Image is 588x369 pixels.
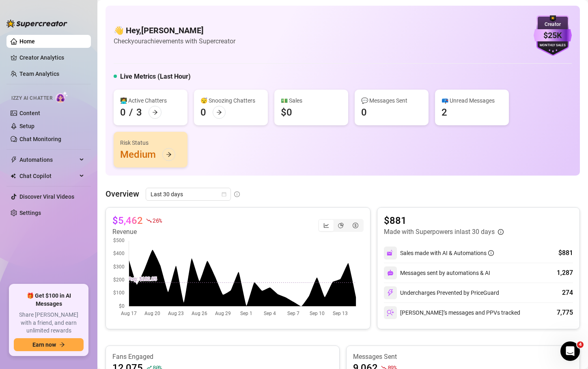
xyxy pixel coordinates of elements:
[498,229,504,235] span: info-circle
[11,173,16,179] img: Chat Copilot
[19,136,61,142] a: Chat Monitoring
[387,249,394,257] img: svg%3e
[323,223,329,228] span: line-chart
[14,292,84,308] span: 🎁 Get $100 in AI Messages
[19,169,77,182] span: Chat Copilot
[19,110,40,116] a: Content
[353,352,573,361] article: Messages Sent
[281,106,292,119] div: $0
[14,311,84,335] span: Share [PERSON_NAME] with a friend, and earn unlimited rewards
[281,96,342,105] div: 💵 Sales
[112,214,143,227] article: $5,462
[11,157,17,163] span: thunderbolt
[112,227,162,237] article: Revenue
[534,21,572,28] div: Creator
[120,106,126,119] div: 0
[318,219,364,232] div: segmented control
[387,309,394,316] img: svg%3e
[56,91,68,103] img: AI Chatter
[384,214,504,227] article: $881
[534,43,572,48] div: Monthly Sales
[361,106,367,119] div: 0
[534,29,572,42] div: $25K
[166,152,172,157] span: arrow-right
[19,210,41,216] a: Settings
[400,249,494,257] div: Sales made with AI & Automations
[534,15,572,56] img: purple-badge-B9DA21FR.svg
[200,96,261,105] div: 😴 Snoozing Chatters
[120,72,191,82] h5: Live Metrics (Last Hour)
[442,106,447,119] div: 2
[11,94,52,102] span: Izzy AI Chatter
[152,109,158,115] span: arrow-right
[151,188,226,200] span: Last 30 days
[353,223,358,228] span: dollar-circle
[216,109,222,115] span: arrow-right
[120,96,181,105] div: 👩‍💻 Active Chatters
[387,270,394,276] img: svg%3e
[59,342,65,348] span: arrow-right
[387,289,394,296] img: svg%3e
[32,341,56,348] span: Earn now
[112,352,333,361] article: Fans Engaged
[222,192,226,197] span: calendar
[361,96,422,105] div: 💬 Messages Sent
[560,341,580,361] iframe: Intercom live chat
[6,19,67,28] img: logo-BBDzfeDw.svg
[562,288,573,298] div: 274
[338,223,344,228] span: pie-chart
[19,71,59,77] a: Team Analytics
[19,38,35,45] a: Home
[146,218,152,223] span: fall
[114,36,235,46] article: Check your achievements with Supercreator
[384,286,499,299] div: Undercharges Prevented by PriceGuard
[200,106,206,119] div: 0
[384,266,490,279] div: Messages sent by automations & AI
[153,217,162,224] span: 26 %
[19,193,74,200] a: Discover Viral Videos
[384,306,520,319] div: [PERSON_NAME]’s messages and PPVs tracked
[19,153,77,166] span: Automations
[19,123,34,129] a: Setup
[557,308,573,318] div: 7,775
[14,338,84,351] button: Earn nowarrow-right
[384,227,495,237] article: Made with Superpowers in last 30 days
[577,341,584,348] span: 4
[442,96,502,105] div: 📪 Unread Messages
[136,106,142,119] div: 3
[558,248,573,258] div: $881
[234,191,240,197] span: info-circle
[19,51,84,64] a: Creator Analytics
[557,268,573,278] div: 1,287
[106,188,139,200] article: Overview
[488,250,494,256] span: info-circle
[114,25,235,36] h4: 👋 Hey, [PERSON_NAME]
[120,138,181,147] div: Risk Status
